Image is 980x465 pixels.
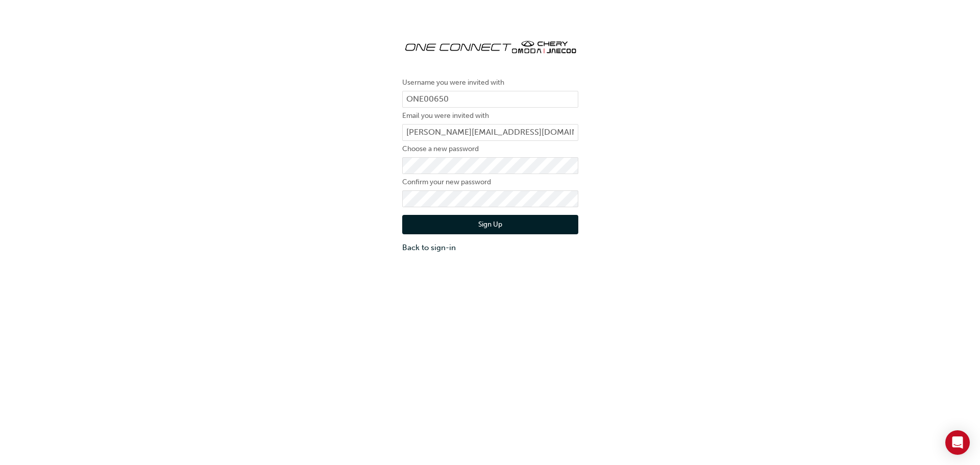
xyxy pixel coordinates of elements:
a: Back to sign-in [402,242,578,254]
label: Confirm your new password [402,176,578,188]
label: Choose a new password [402,143,578,155]
input: Username [402,91,578,108]
label: Email you were invited with [402,110,578,122]
button: Sign Up [402,215,578,234]
label: Username you were invited with [402,77,578,89]
img: oneconnect [402,31,578,61]
div: Open Intercom Messenger [945,430,970,455]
